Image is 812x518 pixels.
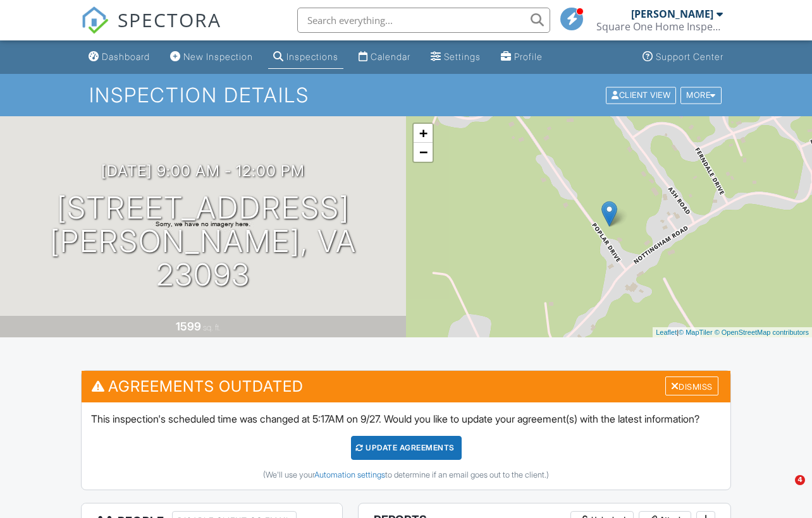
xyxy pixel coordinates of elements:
[176,320,201,333] div: 1599
[89,84,723,106] h1: Inspection Details
[679,328,713,336] a: © MapTiler
[637,45,729,69] a: Support Center
[414,124,433,143] a: Zoom in
[82,402,730,490] div: This inspection's scheduled time was changed at 5:17AM on 9/27. Would you like to update your agr...
[82,371,730,402] h3: Agreements Outdated
[795,475,805,485] span: 4
[653,327,812,338] div: |
[81,17,221,44] a: SPECTORA
[83,45,155,69] a: Dashboard
[118,6,221,33] span: SPECTORA
[605,90,679,99] a: Client View
[496,45,548,69] a: Company Profile
[680,87,722,104] div: More
[183,51,253,62] div: New Inspection
[314,470,385,479] a: Automation settings
[769,475,799,505] iframe: Intercom live chat
[354,45,415,69] a: Calendar
[297,8,550,33] input: Search everything...
[444,51,481,62] div: Settings
[81,6,109,34] img: The Best Home Inspection Software - Spectora
[665,376,718,396] div: Dismiss
[606,87,676,104] div: Client View
[20,191,386,291] h1: [STREET_ADDRESS] [PERSON_NAME], VA 23093
[414,143,433,162] a: Zoom out
[165,45,258,69] a: New Inspection
[351,436,462,460] div: Update Agreements
[91,470,720,480] div: (We'll use your to determine if an email goes out to the client.)
[596,20,723,33] div: Square One Home Inspections
[514,51,543,62] div: Profile
[715,328,809,336] a: © OpenStreetMap contributors
[268,45,343,69] a: Inspections
[371,51,410,62] div: Calendar
[203,323,221,332] span: sq. ft.
[656,51,723,62] div: Support Center
[426,45,486,69] a: Settings
[101,162,305,179] h3: [DATE] 9:00 am - 12:00 pm
[102,51,150,62] div: Dashboard
[286,51,338,62] div: Inspections
[656,328,677,336] a: Leaflet
[631,8,713,20] div: [PERSON_NAME]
